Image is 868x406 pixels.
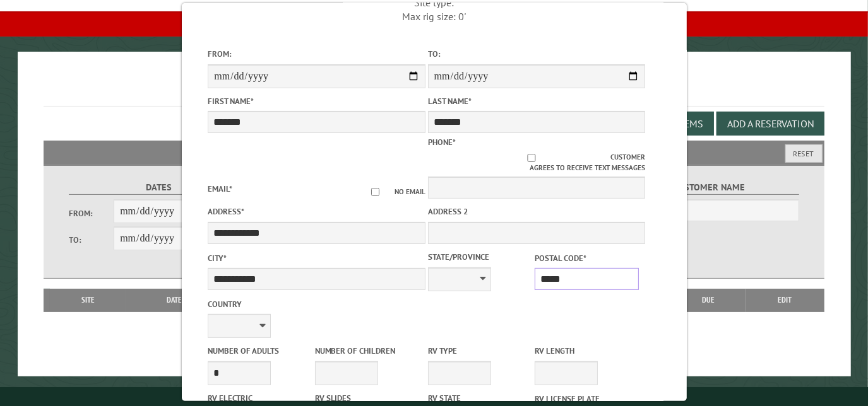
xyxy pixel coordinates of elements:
[126,289,227,311] th: Dates
[69,234,114,246] label: To:
[355,187,425,197] label: No email
[208,95,425,107] label: First Name
[534,252,638,264] label: Postal Code
[672,289,746,311] th: Due
[620,180,799,195] label: Customer Name
[427,95,645,107] label: Last Name
[427,251,532,263] label: State/Province
[355,188,394,196] input: No email
[44,72,825,107] h1: Reservations
[534,393,638,405] label: RV License Plate
[208,345,312,357] label: Number of Adults
[746,289,824,311] th: Edit
[208,392,312,404] label: RV Electric
[534,345,638,357] label: RV Length
[208,183,232,194] label: Email
[427,206,645,217] label: Address 2
[427,137,455,148] label: Phone
[325,9,542,23] div: Max rig size: 0'
[208,252,425,264] label: City
[69,207,114,219] label: From:
[44,141,825,165] h2: Filters
[427,392,532,404] label: RV State
[427,152,645,173] label: Customer agrees to receive text messages
[208,48,425,60] label: From:
[314,345,419,357] label: Number of Children
[785,144,823,163] button: Reset
[208,298,425,310] label: Country
[427,345,532,357] label: RV Type
[427,48,645,60] label: To:
[50,289,126,311] th: Site
[69,180,248,195] label: Dates
[314,392,419,404] label: RV Slides
[452,154,610,162] input: Customer agrees to receive text messages
[208,206,425,217] label: Address
[716,112,824,136] button: Add a Reservation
